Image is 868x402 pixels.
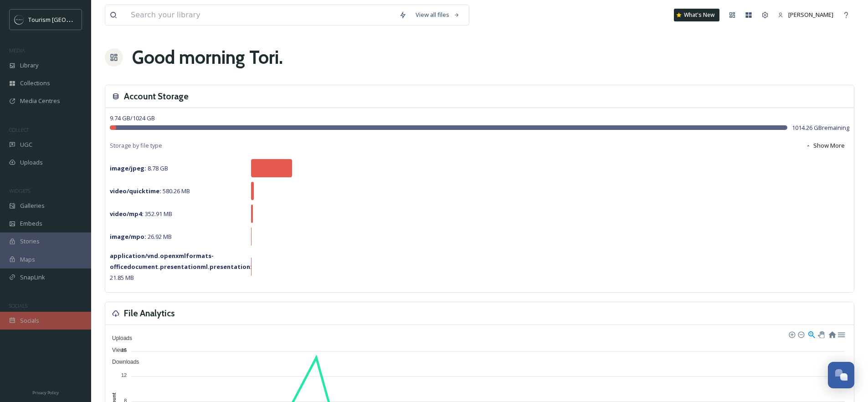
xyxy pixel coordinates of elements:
span: MEDIA [9,47,25,54]
span: 1014.26 GB remaining [792,124,849,132]
h3: File Analytics [124,307,175,320]
div: Selection Zoom [807,330,815,338]
span: [PERSON_NAME] [788,10,833,19]
span: SOCIALS [9,302,27,309]
strong: video/quicktime : [110,187,161,195]
a: What's New [674,9,719,21]
span: Uploads [105,335,132,341]
img: OMNISEND%20Email%20Square%20Images%20.png [15,15,24,24]
span: Library [20,61,38,70]
button: Show More [801,137,849,155]
input: Search your library [126,5,395,25]
div: Panning [818,331,823,337]
a: Privacy Policy [32,387,59,397]
span: UGC [20,140,32,149]
span: 8.78 GB [110,164,168,172]
span: Socials [20,316,39,325]
span: 26.92 MB [110,232,172,241]
span: 352.91 MB [110,210,172,218]
span: 9.74 GB / 1024 GB [110,114,155,122]
span: Views [105,347,127,353]
div: Zoom Out [797,331,804,337]
span: Downloads [105,359,139,365]
strong: image/mpo : [110,232,146,241]
strong: image/jpeg : [110,164,146,172]
a: View all files [411,6,464,24]
a: [PERSON_NAME] [773,6,838,24]
span: WIDGETS [9,187,30,194]
div: Menu [837,330,845,338]
h1: Good morning Tori . [132,44,283,71]
div: Reset Zoom [828,330,836,338]
span: COLLECT [9,126,29,133]
span: Stories [20,237,40,246]
button: Open Chat [828,362,854,388]
span: 580.26 MB [110,187,190,195]
span: Tourism [GEOGRAPHIC_DATA] [28,15,110,24]
span: Embeds [20,219,42,228]
h3: Account Storage [124,90,189,103]
span: Galleries [20,201,45,210]
div: Zoom In [788,331,795,337]
span: Collections [20,79,50,88]
tspan: 16 [121,347,127,353]
span: Storage by file type [110,141,162,150]
span: Privacy Policy [32,390,59,396]
strong: application/vnd.openxmlformats-officedocument.presentationml.presentation : [110,252,252,271]
span: SnapLink [20,273,45,282]
span: Media Centres [20,97,60,105]
span: Uploads [20,158,43,167]
tspan: 12 [121,372,127,378]
span: 21.85 MB [110,252,252,282]
span: Maps [20,255,35,264]
strong: video/mp4 : [110,210,144,218]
